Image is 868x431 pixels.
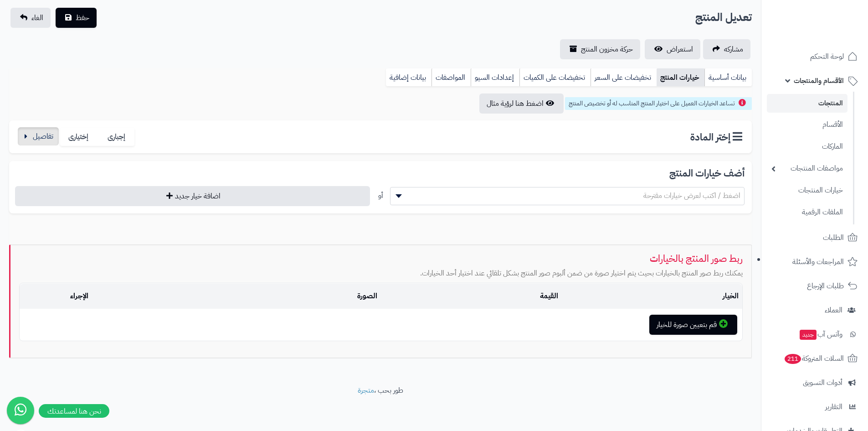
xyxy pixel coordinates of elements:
img: logo-2.png [806,26,859,45]
span: لوحة التحكم [810,50,844,63]
h3: أضف خيارات المنتج [16,168,745,179]
label: إختيارى [60,128,98,146]
td: الإجراء [20,284,92,309]
a: الماركات [767,137,847,156]
span: حفظ [76,12,89,23]
a: المنتجات [767,94,847,113]
div: أو [378,187,383,205]
a: بيانات أساسية [704,68,752,87]
a: الطلبات [767,227,863,249]
span: 211 [785,354,801,364]
a: متجرة [358,385,374,396]
span: طلبات الإرجاع [807,280,844,292]
a: طلبات الإرجاع [767,275,863,297]
span: وآتس آب [799,328,842,341]
button: قم بتعيين صورة للخيار [649,315,737,335]
a: تخفيضات على السعر [591,68,657,87]
a: التقارير [767,396,863,418]
td: القيمة [381,284,562,309]
a: تخفيضات على الكميات [519,68,591,87]
a: خيارات المنتجات [767,181,847,200]
h3: إختر المادة [690,131,745,143]
a: استعراض [645,39,700,59]
h2: تعديل المنتج [695,8,752,27]
span: مشاركه [724,44,743,55]
a: مواصفات المنتجات [767,159,847,178]
span: التقارير [825,400,842,413]
span: العملاء [825,304,842,317]
h3: ربط صور المنتج بالخيارات [19,254,743,264]
td: الصورة [92,284,381,309]
a: أدوات التسويق [767,372,863,394]
a: المراجعات والأسئلة [767,251,863,273]
button: حفظ [56,8,97,28]
a: العملاء [767,299,863,321]
button: اضغط هنا لرؤية مثال [479,93,564,114]
span: تساعد الخيارات العميل على اختيار المنتج المناسب له أو تخصيص المنتج [569,99,735,108]
td: الخيار [562,284,743,309]
label: إجبارى [98,128,135,146]
a: لوحة التحكم [767,46,863,68]
span: الأقسام والمنتجات [794,74,844,87]
span: الطلبات [823,231,844,244]
a: حركة مخزون المنتج [560,39,640,59]
a: وآتس آبجديد [767,323,863,345]
span: الغاء [31,12,43,23]
a: بيانات إضافية [386,68,431,87]
a: المواصفات [431,68,471,87]
a: خيارات المنتج [657,68,704,87]
a: الأقسام [767,115,847,135]
p: يمكنك ربط صور المنتج بالخيارات بحيث يتم اختيار صورة من ضمن ألبوم صور المنتج بشكل تلقائي عند اختيا... [19,268,743,279]
a: إعدادات السيو [471,68,519,87]
span: حركة مخزون المنتج [581,44,633,55]
span: المراجعات والأسئلة [792,255,844,268]
button: اضافة خيار جديد [15,186,370,206]
span: السلات المتروكة [784,352,844,365]
a: الغاء [10,8,51,28]
a: السلات المتروكة211 [767,348,863,369]
a: مشاركه [703,39,750,59]
span: اضغط / اكتب لعرض خيارات مقترحة [643,190,740,201]
span: استعراض [667,44,693,55]
span: جديد [800,330,817,340]
a: الملفات الرقمية [767,203,847,222]
span: أدوات التسويق [803,376,842,389]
